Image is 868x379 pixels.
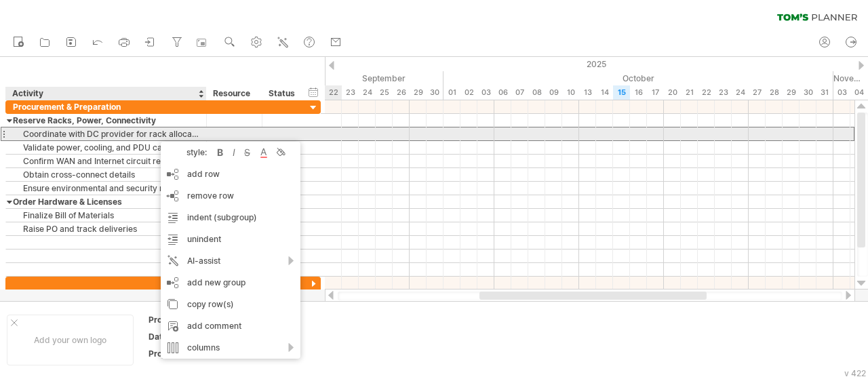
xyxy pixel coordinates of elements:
[477,85,494,100] div: Friday, 3 October 2025
[511,85,528,100] div: Tuesday, 7 October 2025
[342,85,359,100] div: Tuesday, 23 September 2025
[698,85,715,100] div: Wednesday, 22 October 2025
[749,85,766,100] div: Monday, 27 October 2025
[783,85,800,100] div: Wednesday, 29 October 2025
[161,272,300,294] div: add new group
[13,141,199,154] div: Validate power, cooling, and PDU capacity
[13,182,199,195] div: Ensure environmental and security readiness
[800,85,816,100] div: Thursday, 30 October 2025
[732,85,749,100] div: Friday, 24 October 2025
[410,85,427,100] div: Monday, 29 September 2025
[359,85,376,100] div: Wednesday, 24 September 2025
[766,85,783,100] div: Tuesday, 28 October 2025
[443,85,460,100] div: Wednesday, 1 October 2025
[7,315,134,365] div: Add your own logo
[833,85,850,100] div: Monday, 3 November 2025
[630,85,647,100] div: Thursday, 16 October 2025
[161,207,300,228] div: indent (subgroup)
[161,294,300,315] div: copy row(s)
[664,85,681,100] div: Monday, 20 October 2025
[149,331,223,342] div: Date:
[149,348,223,359] div: Project Number
[376,85,393,100] div: Thursday, 25 September 2025
[13,209,199,222] div: Finalize Bill of Materials
[161,228,300,250] div: unindent
[596,85,613,100] div: Tuesday, 14 October 2025
[13,100,199,113] div: Procurement & Preparation
[166,147,214,157] div: style:
[545,85,562,100] div: Thursday, 9 October 2025
[161,315,300,337] div: add comment
[427,85,443,100] div: Tuesday, 30 September 2025
[850,85,867,100] div: Tuesday, 4 November 2025
[325,85,342,100] div: Monday, 22 September 2025
[393,85,410,100] div: Friday, 26 September 2025
[161,337,300,359] div: columns
[715,85,732,100] div: Thursday, 23 October 2025
[528,85,545,100] div: Wednesday, 8 October 2025
[562,85,579,100] div: Friday, 10 October 2025
[579,85,596,100] div: Monday, 13 October 2025
[460,85,477,100] div: Thursday, 2 October 2025
[13,168,199,181] div: Obtain cross-connect details
[12,87,199,100] div: Activity
[13,195,199,208] div: Order Hardware & Licenses
[494,85,511,100] div: Monday, 6 October 2025
[161,250,300,272] div: AI-assist
[149,314,223,325] div: Project:
[647,85,664,100] div: Friday, 17 October 2025
[161,163,300,185] div: add row
[269,87,298,100] div: Status
[681,85,698,100] div: Tuesday, 21 October 2025
[13,114,199,127] div: Reserve Racks, Power, Connectivity
[613,85,630,100] div: Wednesday, 15 October 2025
[187,191,234,201] span: remove row
[213,87,254,100] div: Resource
[816,85,833,100] div: Friday, 31 October 2025
[443,71,833,85] div: October 2025
[844,368,866,378] div: v 422
[13,222,199,235] div: Raise PO and track deliveries
[13,127,199,140] div: Coordinate with DC provider for rack allocation
[13,155,199,167] div: Confirm WAN and Internet circuit readiness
